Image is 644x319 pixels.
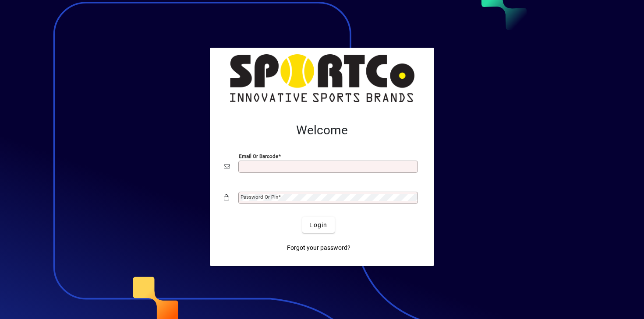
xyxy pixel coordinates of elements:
[239,153,278,159] mat-label: Email or Barcode
[283,240,354,256] a: Forgot your password?
[309,221,327,230] span: Login
[287,243,350,252] span: Forgot your password?
[241,194,278,200] mat-label: Password or Pin
[302,217,334,233] button: Login
[224,123,420,138] h2: Welcome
